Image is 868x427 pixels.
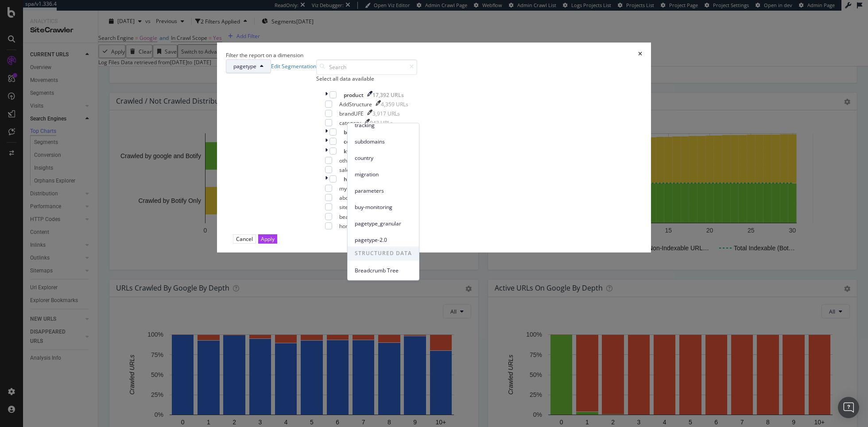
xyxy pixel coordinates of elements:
a: Edit Segmentation [271,62,316,70]
div: 4,359 URLs [381,101,408,108]
div: product [344,91,364,99]
button: Apply [258,234,277,244]
div: community [344,138,372,145]
div: category [339,119,361,127]
span: tracking [355,121,412,129]
button: pagetype [226,59,271,74]
div: beauty-insider [339,213,375,221]
div: my-account [339,185,368,192]
span: Breadcrumb Tree [355,267,412,275]
div: beauty [344,128,361,136]
div: others [339,157,355,164]
div: modal [217,43,651,252]
div: AddStructure [339,101,372,108]
div: Open Intercom Messenger [838,397,859,418]
div: happening [344,175,371,183]
span: country [355,154,412,162]
div: times [638,51,642,59]
div: 3,917 URLs [372,110,400,117]
div: about-us [339,194,361,202]
span: pagetype-2.0 [355,236,412,244]
span: migration [355,171,412,179]
span: buy-monitoring [355,203,412,211]
span: parameters [355,187,412,195]
button: Cancel [233,234,256,244]
div: home [339,222,353,230]
div: sitemap [339,203,359,211]
div: 943 URLs [370,119,393,127]
div: sale [339,166,349,174]
div: kvd-test [344,148,364,155]
span: subdomains [355,138,412,146]
div: Filter the report on a dimension [226,51,303,59]
div: Select all data available [316,75,417,82]
span: pagetype [233,62,256,70]
div: brandUFE [339,110,364,117]
div: 17,392 URLs [372,91,404,99]
div: Cancel [236,235,253,243]
span: STRUCTURED DATA [348,246,419,260]
input: Search [316,59,417,75]
span: pagetype_granular [355,220,412,228]
div: Apply [261,235,275,243]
